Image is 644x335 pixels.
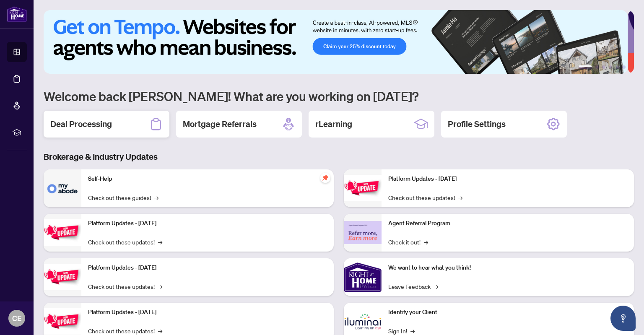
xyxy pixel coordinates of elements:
a: Check out these updates!→ [88,282,162,291]
img: Slide 0 [44,10,628,74]
img: Self-Help [44,169,81,207]
button: 4 [609,65,612,69]
span: CE [12,312,22,324]
span: → [158,237,162,247]
span: → [424,237,428,247]
span: → [458,193,462,202]
a: Check out these updates!→ [388,193,462,202]
h2: rLearning [315,118,352,130]
h2: Mortgage Referrals [183,118,257,130]
img: We want to hear what you think! [344,258,382,296]
h1: Welcome back [PERSON_NAME]! What are you working on [DATE]? [44,88,634,104]
p: Platform Updates - [DATE] [388,174,627,184]
button: 2 [595,65,599,69]
span: → [434,282,438,291]
h2: Deal Processing [50,118,112,130]
button: 3 [602,65,605,69]
button: 5 [615,65,619,69]
a: Check out these updates!→ [88,237,162,247]
a: Check out these guides!→ [88,193,158,202]
button: 6 [622,65,626,69]
button: 1 [579,65,592,69]
h2: Profile Settings [448,118,506,130]
img: Agent Referral Program [344,221,382,244]
p: Self-Help [88,174,327,184]
img: Platform Updates - June 23, 2025 [344,175,382,201]
button: Open asap [610,306,636,331]
img: Platform Updates - July 21, 2025 [44,264,81,290]
a: Leave Feedback→ [388,282,438,291]
img: logo [7,6,27,22]
p: Platform Updates - [DATE] [88,219,327,228]
p: Agent Referral Program [388,219,627,228]
p: Platform Updates - [DATE] [88,263,327,273]
p: We want to hear what you think! [388,263,627,273]
img: Platform Updates - September 16, 2025 [44,219,81,246]
span: → [158,282,162,291]
span: pushpin [320,173,330,183]
span: → [154,193,158,202]
img: Platform Updates - July 8, 2025 [44,308,81,335]
h3: Brokerage & Industry Updates [44,151,634,163]
p: Platform Updates - [DATE] [88,308,327,317]
a: Check it out!→ [388,237,428,247]
p: Identify your Client [388,308,627,317]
